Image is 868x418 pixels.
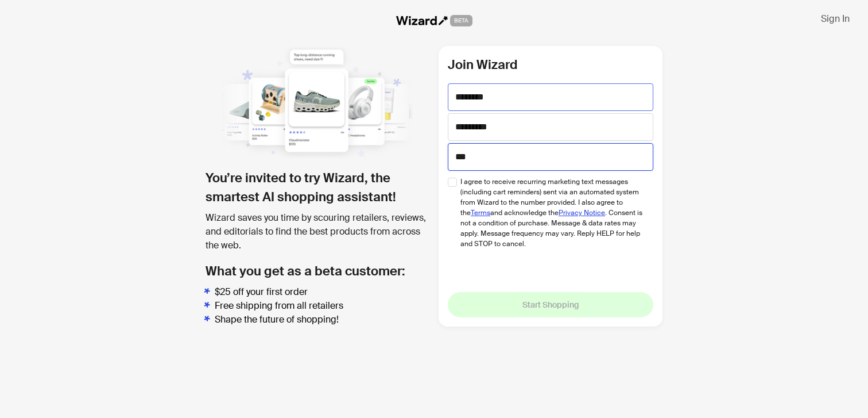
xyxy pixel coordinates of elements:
div: Wizard saves you time by scouring retailers, reviews, and editorials to find the best products fr... [206,211,429,252]
h2: Join Wizard [448,55,653,74]
li: Shape the future of shopping! [215,313,429,327]
span: BETA [450,15,472,26]
li: $25 off your first order [215,285,429,299]
h2: What you get as a beta customer: [206,262,429,281]
span: I agree to receive recurring marketing text messages (including cart reminders) sent via an autom... [460,177,645,249]
a: Privacy Notice [559,208,605,217]
span: Sign In [821,13,850,25]
button: Start Shopping [448,292,653,317]
li: Free shipping from all retailers [215,299,429,313]
a: Terms [471,208,490,217]
h1: You’re invited to try Wizard, the smartest AI shopping assistant! [206,168,429,206]
button: Sign In [812,9,859,28]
